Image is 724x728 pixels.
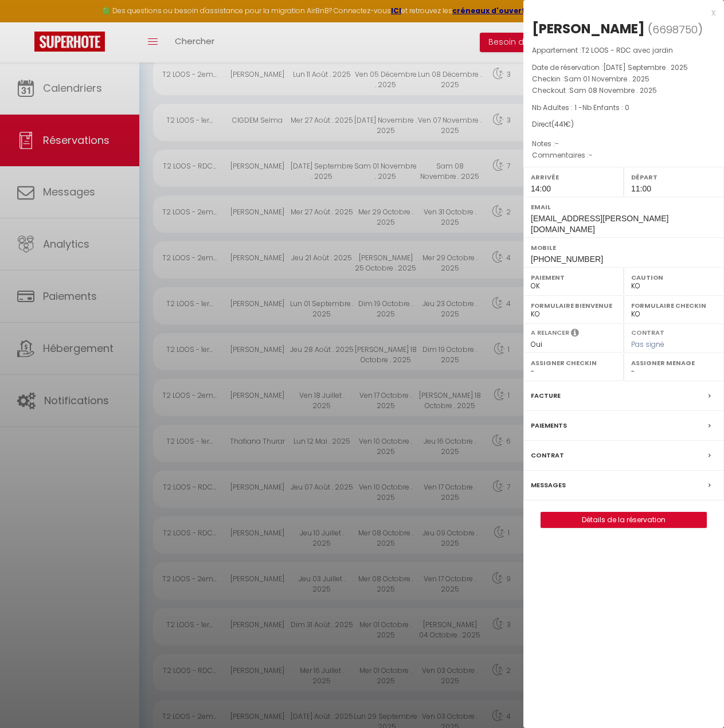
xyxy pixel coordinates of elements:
label: Contrat [531,449,564,461]
label: Formulaire Checkin [631,300,717,311]
label: Mobile [531,242,717,253]
label: Email [531,201,717,213]
label: Paiements [531,420,567,432]
label: Messages [531,479,566,491]
label: Assigner Menage [631,357,717,369]
span: [DATE] Septembre . 2025 [603,62,688,72]
button: Détails de la réservation [541,512,707,528]
i: Sélectionner OUI si vous souhaiter envoyer les séquences de messages post-checkout [571,328,579,340]
p: Commentaires : [532,150,715,161]
a: Détails de la réservation [541,512,706,527]
span: Pas signé [631,339,664,349]
span: - [555,139,559,148]
span: ( €) [551,119,574,129]
label: Formulaire Bienvenue [531,300,616,311]
div: [PERSON_NAME] [532,19,645,38]
span: Nb Adultes : 1 - [532,103,629,112]
label: Assigner Checkin [531,357,616,369]
p: Checkout : [532,85,715,96]
span: Nb Enfants : 0 [582,103,629,112]
span: ( ) [648,21,703,37]
span: [PHONE_NUMBER] [531,255,603,264]
span: Sam 08 Novembre . 2025 [569,85,657,95]
span: 441 [554,119,565,129]
span: 14:00 [531,184,551,193]
span: [EMAIL_ADDRESS][PERSON_NAME][DOMAIN_NAME] [531,214,668,234]
label: Caution [631,272,717,283]
span: Sam 01 Novembre . 2025 [564,74,649,84]
label: Paiement [531,272,616,283]
div: x [523,6,715,19]
p: Checkin : [532,73,715,85]
label: Arrivée [531,171,616,183]
button: Ouvrir le widget de chat LiveChat [9,5,44,39]
p: Date de réservation : [532,62,715,73]
label: A relancer [531,328,569,338]
p: Appartement : [532,45,715,56]
label: Départ [631,171,717,183]
div: Direct [532,119,715,130]
span: 6698750 [652,22,698,37]
p: Notes : [532,138,715,150]
span: T2 LOOS - RDC avec jardin [581,45,673,55]
span: 11:00 [631,184,651,193]
span: - [589,150,593,160]
label: Facture [531,390,561,402]
label: Contrat [631,328,664,335]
